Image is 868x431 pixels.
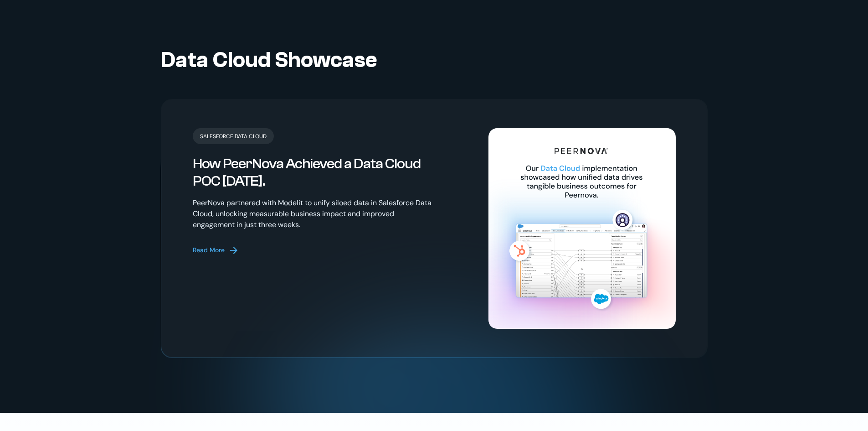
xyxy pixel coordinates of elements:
[193,197,434,230] p: PeerNova partnered with Modelit to unify siloed data in Salesforce Data Cloud, unlocking measurab...
[228,245,239,256] img: arrow forward
[161,47,611,73] h2: Data Cloud Showcase
[193,245,225,255] div: Read More
[193,128,274,144] p: Salesforce Data Cloud
[193,245,239,256] a: Read More
[193,155,434,190] p: How PeerNova Achieved a Data Cloud POC [DATE].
